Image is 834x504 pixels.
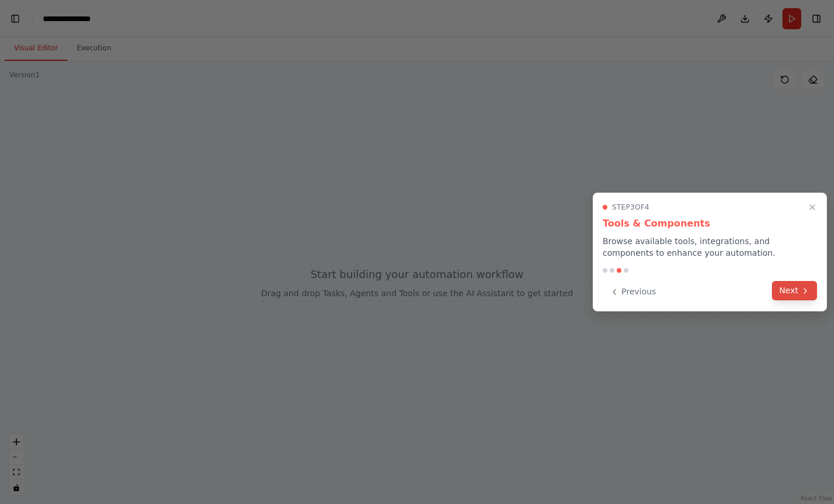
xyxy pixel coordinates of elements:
span: Step 3 of 4 [612,203,650,212]
button: Close walkthrough [805,200,819,214]
button: Hide left sidebar [7,11,23,27]
button: Next [772,281,817,300]
h3: Tools & Components [603,217,817,231]
button: Previous [603,282,663,301]
p: Browse available tools, integrations, and components to enhance your automation. [603,235,817,259]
